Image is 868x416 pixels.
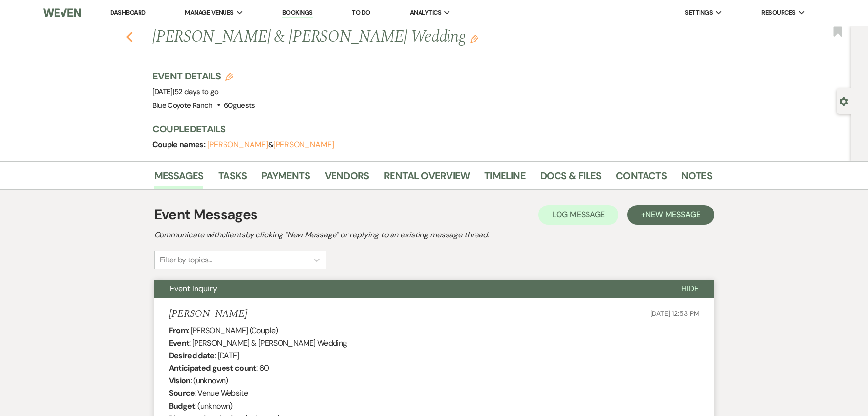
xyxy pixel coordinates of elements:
span: Log Message [552,209,605,220]
h3: Couple Details [152,122,702,136]
button: +New Message [627,205,714,225]
b: Vision [169,375,191,386]
span: Manage Venues [185,8,233,18]
div: Filter by topics... [160,254,212,266]
a: Rental Overview [384,168,470,189]
button: Log Message [538,205,618,225]
span: 60 guests [224,101,255,110]
h1: [PERSON_NAME] & [PERSON_NAME] Wedding [152,26,592,49]
span: [DATE] [152,87,219,97]
a: Tasks [218,168,247,189]
span: | [173,87,219,97]
b: Budget [169,401,195,411]
span: Blue Coyote Ranch [152,101,213,110]
button: [PERSON_NAME] [273,141,334,149]
a: Docs & Files [540,168,601,189]
b: From [169,325,188,336]
button: Edit [470,34,478,43]
span: New Message [645,209,700,220]
button: Event Inquiry [154,280,666,298]
button: [PERSON_NAME] [207,141,268,149]
a: Vendors [325,168,369,189]
h1: Event Messages [154,205,258,225]
span: Hide [681,284,699,294]
a: Timeline [484,168,526,189]
b: Anticipated guest count [169,363,256,373]
h5: [PERSON_NAME] [169,308,247,320]
span: Event Inquiry [170,284,217,294]
span: [DATE] 12:53 PM [650,309,700,318]
span: Couple names: [152,139,207,150]
span: & [207,140,334,150]
button: Open lead details [840,96,848,105]
img: Weven Logo [43,2,81,23]
button: Hide [666,280,714,298]
a: Messages [154,168,204,189]
a: Bookings [282,8,313,18]
a: Contacts [616,168,667,189]
span: Resources [761,8,795,18]
a: To Do [352,8,370,17]
span: Analytics [410,8,441,18]
b: Desired date [169,350,215,361]
h2: Communicate with clients by clicking "New Message" or replying to an existing message thread. [154,229,714,241]
a: Dashboard [110,8,145,17]
h3: Event Details [152,69,255,83]
span: 52 days to go [174,87,219,97]
a: Notes [681,168,712,189]
a: Payments [261,168,310,189]
b: Event [169,338,190,348]
span: Settings [685,8,713,18]
b: Source [169,388,195,398]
